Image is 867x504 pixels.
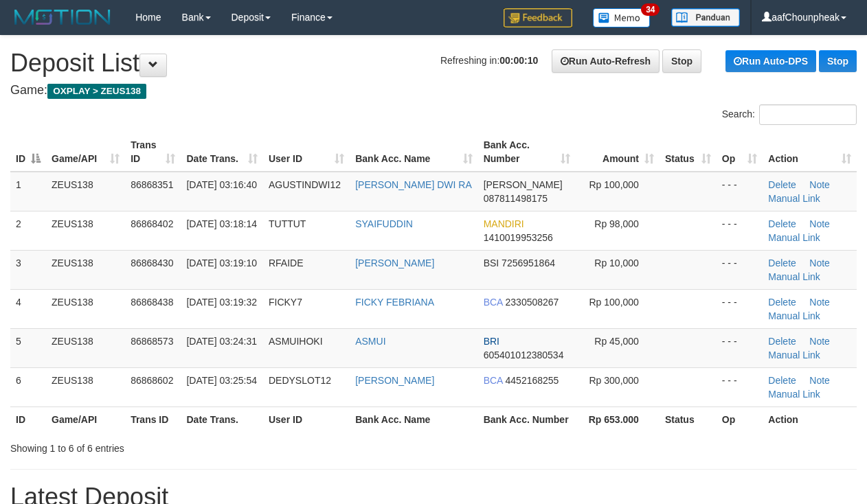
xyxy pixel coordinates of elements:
[355,179,472,190] a: [PERSON_NAME] DWI RA
[46,133,125,172] th: Game/API: activate to sort column ascending
[768,389,820,400] a: Manual Link
[46,289,125,328] td: ZEUS138
[717,367,763,406] td: - - -
[131,297,173,308] span: 86868438
[660,406,717,432] th: Status
[768,257,796,268] a: Delete
[440,55,538,66] span: Refreshing in:
[506,375,559,386] span: Copy 4452168255 to clipboard
[350,406,477,432] th: Bank Acc. Name
[593,8,651,27] img: Button%20Memo.svg
[660,133,717,172] th: Status: activate to sort column ascending
[186,179,256,190] span: [DATE] 03:16:40
[350,133,477,172] th: Bank Acc. Name: activate to sort column ascending
[269,375,331,386] span: DEDYSLOT12
[717,406,763,432] th: Op
[131,179,173,190] span: 86868351
[589,179,639,190] span: Rp 100,000
[186,297,256,308] span: [DATE] 03:19:32
[10,328,46,367] td: 5
[355,336,385,347] a: ASMUI
[186,257,256,268] span: [DATE] 03:19:10
[717,328,763,367] td: - - -
[263,406,350,432] th: User ID
[47,84,146,99] span: OXPLAY > ZEUS138
[10,367,46,406] td: 6
[662,49,701,73] a: Stop
[10,436,351,455] div: Showing 1 to 6 of 6 entries
[181,406,262,432] th: Date Trans.
[10,49,857,77] h1: Deposit List
[589,297,639,308] span: Rp 100,000
[484,336,499,347] span: BRI
[484,297,503,308] span: BCA
[484,179,563,190] span: [PERSON_NAME]
[484,350,564,360] span: Copy 605401012380534 to clipboard
[504,8,572,27] img: Feedback.jpg
[478,133,576,172] th: Bank Acc. Number: activate to sort column ascending
[484,218,524,229] span: MANDIRI
[269,179,341,190] span: AGUSTINDWI12
[263,133,350,172] th: User ID: activate to sort column ascending
[10,289,46,328] td: 4
[46,406,125,432] th: Game/API
[355,257,434,268] a: [PERSON_NAME]
[768,297,796,308] a: Delete
[641,3,660,16] span: 34
[269,336,323,347] span: ASMUIHOKI
[809,375,830,386] a: Note
[768,375,796,386] a: Delete
[768,232,820,243] a: Manual Link
[186,336,256,347] span: [DATE] 03:24:31
[717,289,763,328] td: - - -
[759,104,857,125] input: Search:
[506,297,559,308] span: Copy 2330508267 to clipboard
[10,7,115,27] img: MOTION_logo.png
[768,336,796,347] a: Delete
[768,350,820,360] a: Manual Link
[269,297,302,308] span: FICKY7
[484,257,499,268] span: BSI
[576,133,660,172] th: Amount: activate to sort column ascending
[499,55,538,66] strong: 00:00:10
[717,250,763,289] td: - - -
[46,211,125,250] td: ZEUS138
[809,179,830,190] a: Note
[768,193,820,204] a: Manual Link
[484,193,548,204] span: Copy 087811498175 to clipboard
[355,375,434,386] a: [PERSON_NAME]
[46,172,125,211] td: ZEUS138
[717,211,763,250] td: - - -
[10,172,46,211] td: 1
[722,104,857,125] label: Search:
[10,133,46,172] th: ID: activate to sort column descending
[809,218,830,229] a: Note
[717,172,763,211] td: - - -
[10,250,46,289] td: 3
[46,367,125,406] td: ZEUS138
[576,406,660,432] th: Rp 653.000
[809,297,830,308] a: Note
[355,218,413,229] a: SYAIFUDDIN
[355,297,434,308] a: FICKY FEBRIANA
[10,84,857,98] h4: Game:
[717,133,763,172] th: Op: activate to sort column ascending
[10,211,46,250] td: 2
[589,375,639,386] span: Rp 300,000
[768,271,820,282] a: Manual Link
[725,50,816,72] a: Run Auto-DPS
[186,218,256,229] span: [DATE] 03:18:14
[181,133,262,172] th: Date Trans.: activate to sort column ascending
[46,328,125,367] td: ZEUS138
[131,218,173,229] span: 86868402
[269,218,306,229] span: TUTTUT
[10,406,46,432] th: ID
[768,218,796,229] a: Delete
[552,49,660,73] a: Run Auto-Refresh
[484,375,503,386] span: BCA
[484,232,553,243] span: Copy 1410019953256 to clipboard
[768,310,820,321] a: Manual Link
[809,257,830,268] a: Note
[125,133,181,172] th: Trans ID: activate to sort column ascending
[131,375,173,386] span: 86868602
